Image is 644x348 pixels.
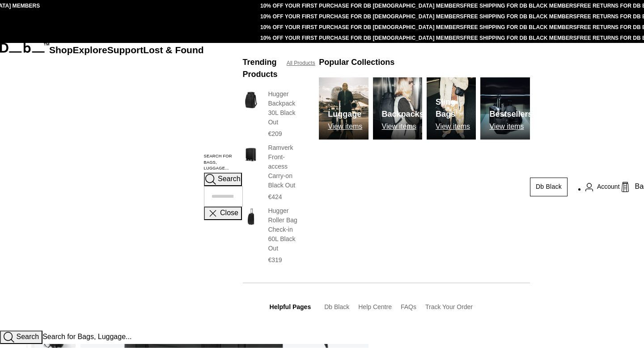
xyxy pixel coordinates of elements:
[427,77,476,140] a: Db Sling Bags View items
[243,56,278,81] h3: Trending Products
[324,303,349,310] a: Db Black
[463,24,576,30] a: FREE SHIPPING FOR DB BLACK MEMBERS
[373,77,422,140] a: Db Backpacks View items
[218,175,241,183] span: Search
[530,178,568,196] a: Db Black
[243,143,259,164] img: Ramverk Front-access Carry-on Black Out
[463,13,576,20] a: FREE SHIPPING FOR DB BLACK MEMBERS
[243,89,259,110] img: Hugger Backpack 30L Black Out
[328,123,362,131] p: View items
[401,303,416,310] a: FAQs
[480,77,530,140] a: Db Bestsellers View items
[268,193,282,200] span: €424
[243,89,301,139] a: Hugger Backpack 30L Black Out Hugger Backpack 30L Black Out €209
[107,45,144,55] a: Support
[243,143,301,202] a: Ramverk Front-access Carry-on Black Out Ramverk Front-access Carry-on Black Out €424
[268,130,282,137] span: €209
[382,123,424,131] p: View items
[585,182,620,192] a: Account
[268,256,282,263] span: €319
[73,45,107,55] a: Explore
[49,43,204,331] nav: Main Navigation
[436,96,476,120] h3: Sling Bags
[287,59,315,67] a: All Products
[260,35,463,41] a: 10% OFF YOUR FIRST PURCHASE FOR DB [DEMOGRAPHIC_DATA] MEMBERS
[243,206,259,227] img: Hugger Roller Bag Check-in 60L Black Out
[463,35,576,41] a: FREE SHIPPING FOR DB BLACK MEMBERS
[319,56,394,68] h3: Popular Collections
[260,24,463,30] a: 10% OFF YOUR FIRST PURCHASE FOR DB [DEMOGRAPHIC_DATA] MEMBERS
[463,3,576,9] a: FREE SHIPPING FOR DB BLACK MEMBERS
[260,13,463,20] a: 10% OFF YOUR FIRST PURCHASE FOR DB [DEMOGRAPHIC_DATA] MEMBERS
[260,3,463,9] a: 10% OFF YOUR FIRST PURCHASE FOR DB [DEMOGRAPHIC_DATA] MEMBERS
[427,77,476,140] img: Db
[597,182,620,191] span: Account
[268,206,301,253] h3: Hugger Roller Bag Check-in 60L Black Out
[489,108,532,120] h3: Bestsellers
[268,89,301,127] h3: Hugger Backpack 30L Black Out
[204,207,242,220] button: Close
[268,143,301,190] h3: Ramverk Front-access Carry-on Black Out
[220,209,238,217] span: Close
[480,77,530,140] img: Db
[143,45,203,55] a: Lost & Found
[425,303,473,310] a: Track Your Order
[382,108,424,120] h3: Backpacks
[204,153,243,172] label: Search for Bags, Luggage...
[204,173,242,186] button: Search
[489,123,532,131] p: View items
[436,123,476,131] p: View items
[328,108,362,120] h3: Luggage
[373,77,422,140] img: Db
[270,302,311,312] h3: Helpful Pages
[319,77,368,140] a: Db Luggage View items
[49,45,73,55] a: Shop
[319,77,368,140] img: Db
[16,333,39,340] span: Search
[243,206,301,265] a: Hugger Roller Bag Check-in 60L Black Out Hugger Roller Bag Check-in 60L Black Out €319
[358,303,392,310] a: Help Centre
